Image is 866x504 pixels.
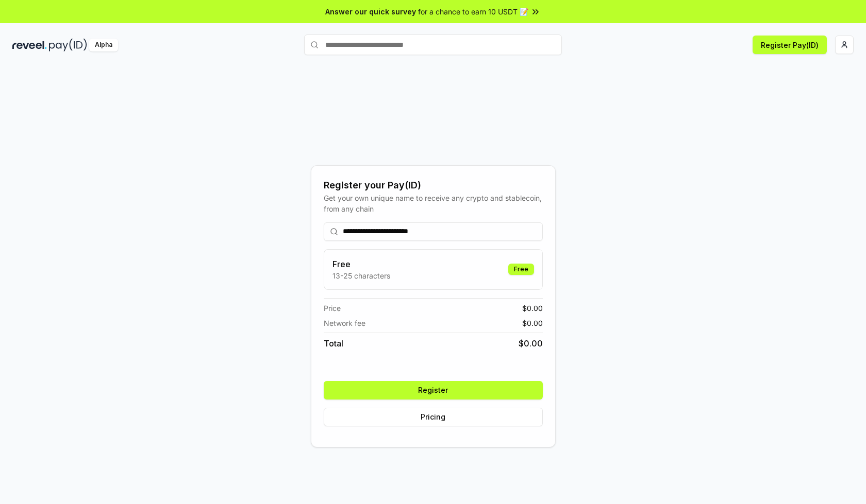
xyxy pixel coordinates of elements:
div: Alpha [89,39,118,51]
div: Free [508,264,534,275]
span: Answer our quick survey [325,6,416,17]
span: Network fee [324,318,365,328]
span: $ 0.00 [522,303,543,314]
span: Price [324,303,341,314]
img: pay_id [49,39,87,51]
div: Register your Pay(ID) [324,178,543,193]
img: reveel_dark [12,39,47,51]
span: $ 0.00 [519,337,543,350]
span: $ 0.00 [522,318,543,328]
button: Register [324,381,543,399]
h3: Free [332,258,390,270]
button: Register Pay(ID) [753,36,827,54]
span: Total [324,337,343,350]
div: Get your own unique name to receive any crypto and stablecoin, from any chain [324,193,543,214]
p: 13-25 characters [332,270,390,281]
span: for a chance to earn 10 USDT 📝 [418,6,528,17]
button: Pricing [324,408,543,426]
